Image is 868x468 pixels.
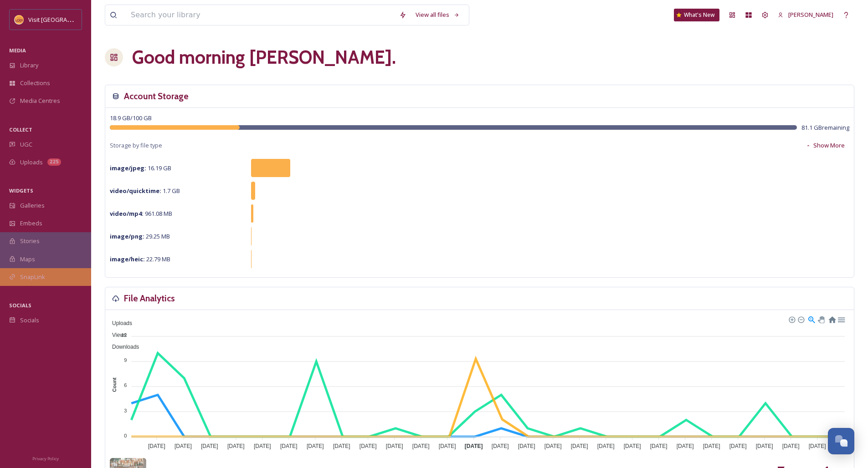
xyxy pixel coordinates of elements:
[47,158,61,166] div: 225
[518,443,535,449] tspan: [DATE]
[110,232,170,240] span: 29.25 MB
[837,315,845,323] div: Menu
[124,433,127,438] tspan: 0
[544,443,562,449] tspan: [DATE]
[112,377,117,392] text: Count
[110,187,180,195] span: 1.7 GB
[360,443,377,449] tspan: [DATE]
[110,255,145,263] strong: image/heic :
[703,443,720,449] tspan: [DATE]
[227,443,245,449] tspan: [DATE]
[9,302,31,309] span: SOCIALS
[788,10,833,19] span: [PERSON_NAME]
[110,255,170,263] span: 22.79 MB
[148,443,165,449] tspan: [DATE]
[110,187,161,195] strong: video/quicktime :
[807,315,815,323] div: Selection Zoom
[412,443,430,449] tspan: [DATE]
[105,332,127,338] span: Views
[801,137,849,154] button: Show More
[28,15,99,24] span: Visit [GEOGRAPHIC_DATA]
[121,332,127,338] tspan: 12
[9,47,26,54] span: MEDIA
[20,201,45,210] span: Galleries
[124,408,127,413] tspan: 3
[411,6,464,24] a: View all files
[124,382,127,388] tspan: 6
[9,126,32,133] span: COLLECT
[105,344,139,350] span: Downloads
[624,443,641,449] tspan: [DATE]
[20,140,32,149] span: UGC
[788,316,795,322] div: Zoom In
[20,273,45,281] span: SnapLink
[15,15,24,24] img: Square%20Social%20Visit%20Lodi.png
[32,453,59,463] a: Privacy Policy
[782,443,800,449] tspan: [DATE]
[809,443,826,449] tspan: [DATE]
[307,443,324,449] tspan: [DATE]
[20,255,35,264] span: Maps
[650,443,668,449] tspan: [DATE]
[126,5,395,25] input: Search your library
[124,90,189,103] h3: Account Storage
[20,158,43,167] span: Uploads
[20,316,39,325] span: Socials
[132,44,396,71] h1: Good morning [PERSON_NAME] .
[32,456,59,462] span: Privacy Policy
[828,428,854,454] button: Open Chat
[571,443,588,449] tspan: [DATE]
[110,164,171,172] span: 16.19 GB
[110,232,144,240] strong: image/png :
[773,6,838,24] a: [PERSON_NAME]
[828,315,836,323] div: Reset Zoom
[20,219,42,228] span: Embeds
[333,443,350,449] tspan: [DATE]
[124,357,127,363] tspan: 9
[110,209,144,218] strong: video/mp4 :
[9,187,33,194] span: WIDGETS
[597,443,615,449] tspan: [DATE]
[201,443,218,449] tspan: [DATE]
[492,443,509,449] tspan: [DATE]
[439,443,456,449] tspan: [DATE]
[797,316,804,322] div: Zoom Out
[110,114,152,122] span: 18.9 GB / 100 GB
[20,79,50,87] span: Collections
[110,164,146,172] strong: image/jpeg :
[110,141,162,150] span: Storage by file type
[20,237,40,245] span: Stories
[386,443,403,449] tspan: [DATE]
[124,292,175,305] h3: File Analytics
[105,320,132,326] span: Uploads
[677,443,694,449] tspan: [DATE]
[110,209,172,218] span: 961.08 MB
[20,61,38,70] span: Library
[20,97,60,105] span: Media Centres
[729,443,747,449] tspan: [DATE]
[756,443,773,449] tspan: [DATE]
[818,316,823,322] div: Panning
[254,443,271,449] tspan: [DATE]
[175,443,192,449] tspan: [DATE]
[674,9,719,21] a: What's New
[465,443,483,449] tspan: [DATE]
[801,123,849,132] span: 81.1 GB remaining
[280,443,298,449] tspan: [DATE]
